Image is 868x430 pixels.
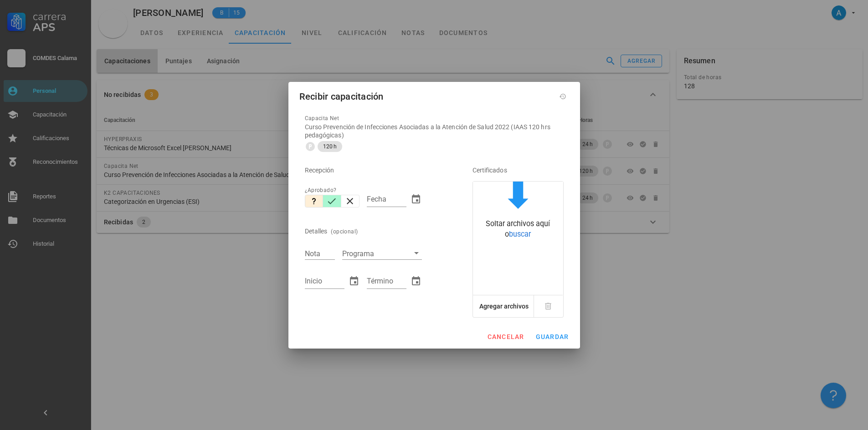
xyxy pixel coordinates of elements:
button: Agregar archivos [473,295,534,317]
div: Curso Prevención de Infecciones Asociadas a la Atención de Salud 2022 (IAAS 120 hrs pedagógicas) [305,123,564,139]
button: guardar [532,329,573,345]
button: cancelar [483,329,528,345]
span: 120 h [323,141,337,152]
span: guardar [535,333,569,340]
span: Capacita Net [305,115,339,121]
div: Recepción [305,159,447,181]
span: buscar [509,230,531,238]
div: Recibir capacitación [299,89,384,104]
button: Agregar archivos [477,295,531,317]
div: Detalles [305,220,328,242]
button: Soltar archivos aquí obuscar [473,182,563,242]
div: ¿Aprobado? [305,186,360,195]
div: Certificados [473,159,564,181]
div: (opcional) [331,227,358,236]
div: Soltar archivos aquí o [473,219,563,239]
span: cancelar [487,333,524,340]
